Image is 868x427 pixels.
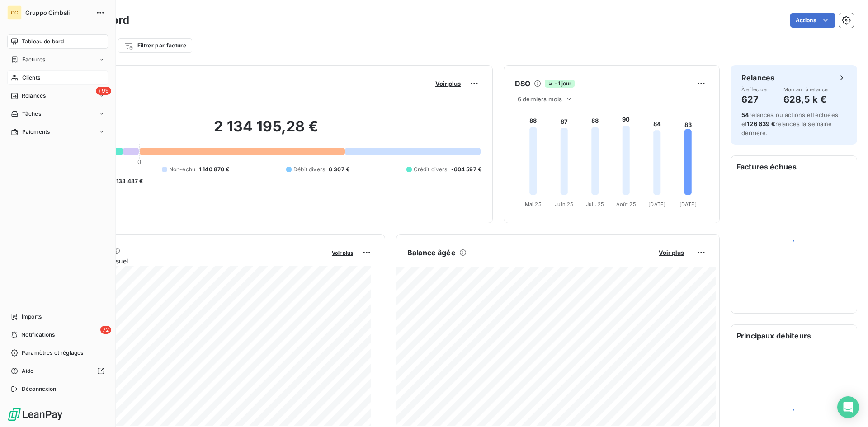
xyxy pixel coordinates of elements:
[545,80,574,88] span: -1 jour
[199,165,230,174] span: 1 140 870 €
[731,156,857,178] h6: Factures échues
[332,250,353,256] span: Voir plus
[22,128,50,136] span: Paiements
[22,110,41,118] span: Tâches
[586,201,604,207] tspan: Juil. 25
[451,165,482,174] span: -604 597 €
[515,78,530,89] h6: DSO
[435,80,461,87] span: Voir plus
[293,165,325,174] span: Débit divers
[656,249,687,257] button: Voir plus
[433,80,463,88] button: Voir plus
[679,201,697,207] tspan: [DATE]
[22,367,34,375] span: Aide
[22,38,64,46] span: Tableau de bord
[25,9,90,16] span: Gruppo Cimbali
[616,201,636,207] tspan: Août 25
[118,38,192,53] button: Filtrer par facture
[22,313,42,321] span: Imports
[555,201,573,207] tspan: Juin 25
[659,249,684,256] span: Voir plus
[747,120,775,127] span: 126 639 €
[783,92,830,107] h4: 628,5 k €
[414,165,448,174] span: Crédit divers
[837,396,859,418] div: Open Intercom Messenger
[790,13,835,28] button: Actions
[22,92,46,100] span: Relances
[741,111,838,136] span: relances ou actions effectuées et relancés la semaine dernière.
[169,165,195,174] span: Non-échu
[21,331,55,339] span: Notifications
[51,117,481,145] h2: 2 134 195,28 €
[7,5,22,20] div: GC
[7,364,108,378] a: Aide
[407,247,456,258] h6: Balance âgée
[648,201,665,207] tspan: [DATE]
[22,56,45,64] span: Factures
[741,72,774,83] h6: Relances
[741,111,749,118] span: 54
[731,325,857,347] h6: Principaux débiteurs
[51,256,325,266] span: Chiffre d'affaires mensuel
[113,177,143,185] span: -133 487 €
[22,349,83,357] span: Paramètres et réglages
[22,74,40,82] span: Clients
[329,165,349,174] span: 6 307 €
[518,95,562,103] span: 6 derniers mois
[525,201,542,207] tspan: Mai 25
[741,87,769,92] span: À effectuer
[137,158,141,165] span: 0
[22,385,57,393] span: Déconnexion
[96,87,111,95] span: +99
[329,249,356,257] button: Voir plus
[741,92,769,107] h4: 627
[100,326,111,334] span: 72
[783,87,830,92] span: Montant à relancer
[7,407,63,422] img: Logo LeanPay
